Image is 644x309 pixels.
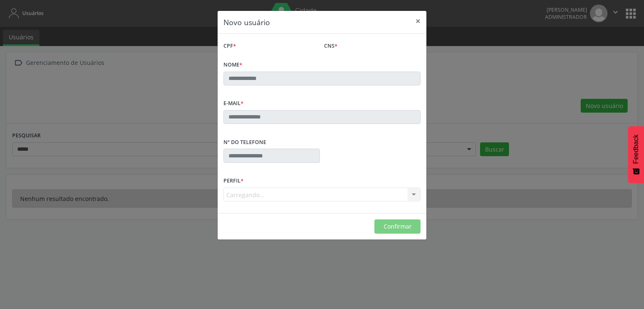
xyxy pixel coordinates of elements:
button: Close [410,11,426,31]
label: Nº do Telefone [223,136,266,149]
span: Confirmar [384,222,412,230]
label: CPF [223,40,236,53]
span: Feedback [632,134,640,164]
label: Nome [223,59,242,72]
button: Confirmar [374,219,421,234]
h5: Novo usuário [223,17,270,28]
button: Feedback - Mostrar pesquisa [628,126,644,183]
label: Perfil [223,175,244,188]
label: CNS [324,40,338,53]
label: E-mail [223,97,244,110]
